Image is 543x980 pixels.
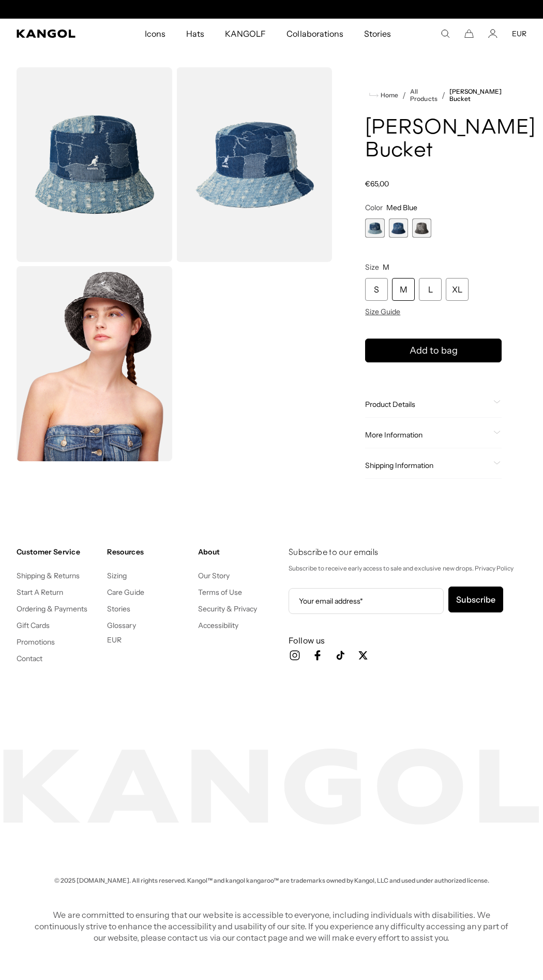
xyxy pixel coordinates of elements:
[441,29,450,38] summary: Search here
[107,588,144,597] a: Care Guide
[289,547,526,559] h4: Subscribe to our emails
[379,92,398,99] span: Home
[392,278,415,301] div: M
[165,5,378,13] div: Announcement
[107,571,127,580] a: Sizing
[289,635,526,646] h3: Follow us
[17,67,332,461] product-gallery: Gallery Viewer
[145,19,165,49] span: Icons
[165,5,378,13] div: 1 of 2
[354,19,401,49] a: Stories
[107,547,189,557] h4: Resources
[365,179,389,188] span: €65,00
[464,29,474,38] button: Cart
[512,29,526,38] button: EUR
[176,67,332,262] img: color-med-blue
[225,19,266,49] span: KANGOLF
[186,19,204,49] span: Hats
[365,117,502,163] h1: [PERSON_NAME] Bucket
[365,218,384,238] div: 1 of 3
[165,5,378,13] slideshow-component: Announcement bar
[198,621,238,630] a: Accessibility
[32,909,511,943] p: We are committed to ensuring that our website is accessible to everyone, including individuals wi...
[369,91,398,100] a: Home
[389,218,408,238] div: 2 of 3
[17,588,63,597] a: Start A Return
[17,604,88,613] a: Ordering & Payments
[198,588,242,597] a: Terms of Use
[446,278,469,301] div: XL
[365,203,383,212] span: Color
[365,262,379,272] span: Size
[386,203,417,212] span: Med Blue
[198,571,230,580] a: Our Story
[107,621,135,630] a: Glossary
[17,637,55,647] a: Promotions
[286,19,343,49] span: Collaborations
[17,654,42,663] a: Contact
[365,400,489,409] span: Product Details
[289,563,526,574] p: Subscribe to receive early access to sale and exclusive new drops. Privacy Policy
[17,266,172,461] img: BLACK-TROMPE-LOEIL
[365,218,384,238] label: Med Blue
[107,604,130,613] a: Stories
[17,30,95,38] a: Kangol
[365,461,489,470] span: Shipping Information
[198,547,280,557] h4: About
[365,88,502,103] nav: breadcrumbs
[398,89,406,101] li: /
[364,19,391,49] span: Stories
[276,19,353,49] a: Collaborations
[438,89,445,101] li: /
[365,339,502,362] button: Add to bag
[17,547,99,557] h4: Customer Service
[410,344,458,358] span: Add to bag
[365,278,388,301] div: S
[176,19,215,49] a: Hats
[17,67,172,262] img: color-med-blue
[17,621,50,630] a: Gift Cards
[383,262,389,272] span: M
[449,88,502,103] a: [PERSON_NAME] Bucket
[448,587,503,612] button: Subscribe
[365,430,489,440] span: More Information
[488,29,497,38] a: Account
[17,571,80,580] a: Shipping & Returns
[198,604,258,613] a: Security & Privacy
[412,218,431,238] div: 3 of 3
[410,88,437,103] a: All Products
[389,218,408,238] label: MEDIUM BLUE FLORAL
[365,307,400,316] span: Size Guide
[412,218,431,238] label: Black Trompe L'Oeil
[134,19,176,49] a: Icons
[419,278,442,301] div: L
[215,19,276,49] a: KANGOLF
[107,635,122,645] button: EUR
